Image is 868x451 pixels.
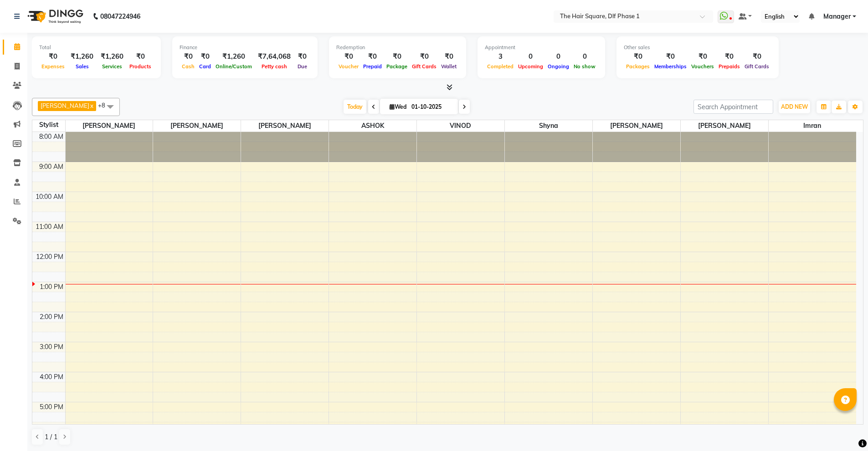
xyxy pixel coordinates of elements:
[344,100,366,114] span: Today
[485,44,598,51] div: Appointment
[32,120,65,130] div: Stylist
[410,51,439,62] div: ₹0
[545,63,571,70] span: Ongoing
[38,402,65,412] div: 5:00 PM
[716,51,742,62] div: ₹0
[652,63,689,70] span: Memberships
[37,132,65,142] div: 8:00 AM
[66,120,153,132] span: [PERSON_NAME]
[505,120,592,132] span: Shyna
[180,51,197,62] div: ₹0
[361,51,384,62] div: ₹0
[67,51,97,62] div: ₹1,260
[384,63,410,70] span: Package
[336,44,459,51] div: Redemption
[624,51,652,62] div: ₹0
[97,51,127,62] div: ₹1,260
[38,372,65,382] div: 4:00 PM
[689,63,716,70] span: Vouchers
[823,12,851,21] span: Manager
[516,51,545,62] div: 0
[716,63,742,70] span: Prepaids
[34,252,65,262] div: 12:00 PM
[689,51,716,62] div: ₹0
[439,51,459,62] div: ₹0
[624,44,771,51] div: Other sales
[294,51,310,62] div: ₹0
[98,101,112,109] span: +8
[37,162,65,172] div: 9:00 AM
[681,120,768,132] span: [PERSON_NAME]
[779,101,810,113] button: ADD NEW
[329,120,416,132] span: ASHOK
[45,432,57,442] span: 1 / 1
[89,102,93,109] a: x
[417,120,504,132] span: VINOD
[693,100,773,114] input: Search Appointment
[213,51,254,62] div: ₹1,260
[409,100,454,114] input: 2025-10-01
[153,120,241,132] span: [PERSON_NAME]
[41,102,89,109] span: [PERSON_NAME]
[742,63,771,70] span: Gift Cards
[254,51,294,62] div: ₹7,64,068
[652,51,689,62] div: ₹0
[241,120,329,132] span: [PERSON_NAME]
[259,63,289,70] span: Petty cash
[34,192,65,202] div: 10:00 AM
[742,51,771,62] div: ₹0
[34,222,65,232] div: 11:00 AM
[197,63,213,70] span: Card
[593,120,680,132] span: [PERSON_NAME]
[439,63,459,70] span: Wallet
[410,63,439,70] span: Gift Cards
[384,51,410,62] div: ₹0
[100,63,124,70] span: Services
[516,63,545,70] span: Upcoming
[571,63,598,70] span: No show
[39,63,67,70] span: Expenses
[127,63,154,70] span: Products
[361,63,384,70] span: Prepaid
[485,51,516,62] div: 3
[769,120,857,132] span: imran
[624,63,652,70] span: Packages
[485,63,516,70] span: Completed
[213,63,254,70] span: Online/Custom
[387,103,409,110] span: Wed
[73,63,91,70] span: Sales
[38,342,65,352] div: 3:00 PM
[180,63,197,70] span: Cash
[336,51,361,62] div: ₹0
[23,4,86,29] img: logo
[39,44,154,51] div: Total
[830,415,859,442] iframe: chat widget
[336,63,361,70] span: Voucher
[127,51,154,62] div: ₹0
[38,312,65,322] div: 2:00 PM
[545,51,571,62] div: 0
[781,103,808,110] span: ADD NEW
[571,51,598,62] div: 0
[38,282,65,292] div: 1:00 PM
[100,4,140,29] b: 08047224946
[295,63,309,70] span: Due
[197,51,213,62] div: ₹0
[180,44,310,51] div: Finance
[39,51,67,62] div: ₹0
